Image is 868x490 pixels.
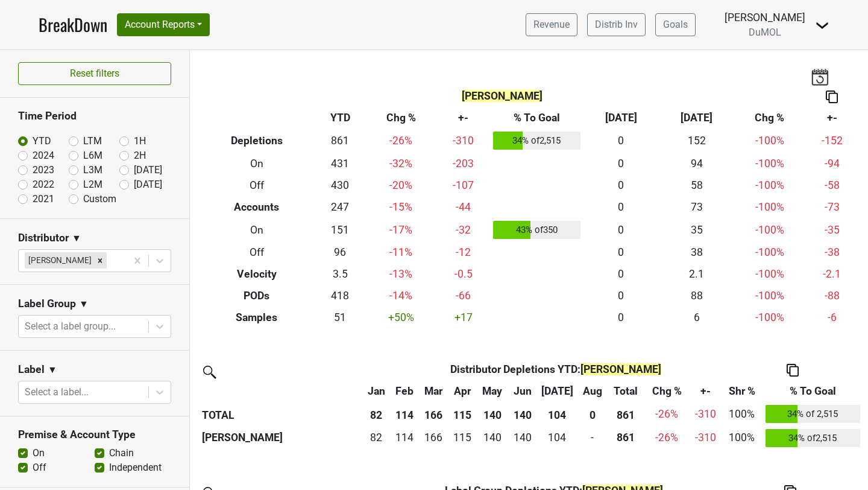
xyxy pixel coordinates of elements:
[436,153,490,174] td: -203
[436,307,490,328] td: +17
[436,107,490,129] th: +-
[199,361,218,381] img: filter
[314,285,365,307] td: 418
[607,402,644,426] th: 861
[826,91,838,103] img: Copy to clipboard
[462,90,542,102] span: [PERSON_NAME]
[659,307,734,328] td: 6
[72,231,81,246] span: ▼
[448,402,477,426] th: 115
[644,426,690,450] td: -26 %
[436,242,490,264] td: -12
[199,129,314,153] th: Depletions
[805,129,859,153] td: -152
[93,252,107,268] div: Remove Wilson Daniels
[199,285,314,307] th: PODs
[362,426,390,450] td: 81.668
[805,264,859,285] td: -2.1
[33,446,45,460] label: On
[199,242,314,264] th: Off
[811,68,829,85] img: last_updated_date
[659,196,734,218] td: 73
[314,307,365,328] td: 51
[583,218,658,242] td: 0
[366,107,436,129] th: Chg %
[79,297,89,311] span: ▼
[583,264,658,285] td: 0
[390,402,418,426] th: 114
[690,380,722,402] th: +-: activate to sort column ascending
[199,196,314,218] th: Accounts
[587,13,646,36] a: Distrib Inv
[610,430,641,445] div: 861
[199,426,362,450] th: [PERSON_NAME]
[659,107,734,129] th: [DATE]
[695,408,716,420] span: -310
[366,174,436,196] td: -20 %
[366,242,436,264] td: -11 %
[366,264,436,285] td: -13 %
[418,402,448,426] th: 166
[583,285,658,307] td: 0
[659,242,734,264] td: 38
[33,163,54,177] label: 2023
[117,13,210,36] button: Account Reports
[659,218,734,242] td: 35
[734,107,805,129] th: Chg %
[199,307,314,328] th: Samples
[83,177,102,192] label: L2M
[583,196,658,218] td: 0
[199,264,314,285] th: Velocity
[421,430,445,445] div: 166
[33,192,54,206] label: 2021
[815,18,829,33] img: Dropdown Menu
[134,134,146,148] label: 1H
[763,380,863,402] th: % To Goal: activate to sort column ascending
[314,218,365,242] td: 151
[805,285,859,307] td: -88
[583,242,658,264] td: 0
[314,264,365,285] td: 3.5
[134,148,146,163] label: 2H
[134,163,162,177] label: [DATE]
[734,242,805,264] td: -100 %
[805,218,859,242] td: -35
[83,134,102,148] label: LTM
[577,402,607,426] th: 0
[18,297,76,310] h3: Label Group
[536,426,577,450] td: 104.167
[508,402,536,426] th: 140
[314,196,365,218] td: 247
[583,153,658,174] td: 0
[805,107,859,129] th: +-
[805,196,859,218] td: -73
[805,174,859,196] td: -58
[805,242,859,264] td: -38
[805,153,859,174] td: -94
[314,129,365,153] td: 861
[734,196,805,218] td: -100 %
[199,402,362,426] th: TOTAL
[536,402,577,426] th: 104
[659,264,734,285] td: 2.1
[805,307,859,328] td: -6
[722,380,763,402] th: Shr %: activate to sort column ascending
[362,380,390,402] th: Jan: activate to sort column ascending
[18,428,171,441] h3: Premise & Account Type
[659,174,734,196] td: 58
[722,426,763,450] td: 100%
[577,380,607,402] th: Aug: activate to sort column ascending
[659,285,734,307] td: 88
[508,380,536,402] th: Jun: activate to sort column ascending
[477,402,509,426] th: 140
[199,153,314,174] th: On
[18,62,171,85] button: Reset filters
[314,174,365,196] td: 430
[734,218,805,242] td: -100 %
[436,196,490,218] td: -44
[314,242,365,264] td: 96
[479,430,505,445] div: 140
[418,426,448,450] td: 166.334
[577,426,607,450] td: 0
[33,460,46,475] label: Off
